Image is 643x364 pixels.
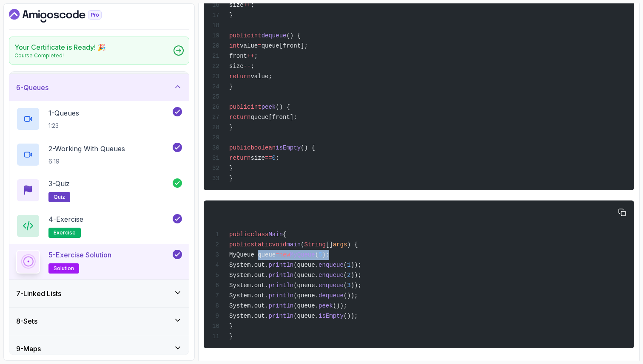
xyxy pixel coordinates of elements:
[268,272,293,279] span: println
[344,272,347,279] span: (
[254,53,258,59] span: ;
[326,241,333,248] span: []
[229,144,250,151] span: public
[268,282,293,289] span: println
[347,262,350,268] span: 1
[16,107,182,131] button: 1-Queues1:23
[293,292,319,299] span: (queue.
[229,231,250,238] span: public
[319,262,344,268] span: enqueue
[319,292,344,299] span: dequeue
[229,114,250,121] span: return
[262,32,287,39] span: dequeue
[48,178,70,189] p: 3 - Quiz
[240,42,258,49] span: value
[293,272,319,279] span: (queue.
[301,241,304,248] span: (
[229,12,233,19] span: }
[229,42,240,49] span: int
[16,344,41,354] h3: 9 - Maps
[258,42,261,49] span: =
[250,73,272,80] span: value;
[250,114,297,121] span: queue[front];
[293,313,319,319] span: (queue.
[229,124,233,131] span: }
[319,282,344,289] span: enqueue
[48,157,125,166] p: 6:19
[229,272,268,279] span: System.out.
[283,231,286,238] span: {
[9,308,189,335] button: 8-Sets
[229,32,250,39] span: public
[48,108,79,118] p: 1 - Queues
[48,250,111,260] p: 5 - Exercise Solution
[262,42,308,49] span: queue[front];
[54,194,65,200] span: quiz
[229,165,233,172] span: }
[344,313,358,319] span: ());
[16,250,182,274] button: 5-Exercise Solutionsolution
[48,214,83,224] p: 4 - Exercise
[229,53,247,59] span: front
[250,32,261,39] span: int
[229,302,268,309] span: System.out.
[351,262,361,268] span: ));
[351,282,361,289] span: ));
[250,104,261,110] span: int
[301,144,315,151] span: () {
[9,74,189,101] button: 6-Queues
[16,288,61,299] h3: 7 - Linked Lists
[290,251,315,258] span: MyQueue
[250,241,272,248] span: static
[229,313,268,319] span: System.out.
[293,262,319,268] span: (queue.
[250,231,268,238] span: class
[250,144,276,151] span: boolean
[315,251,319,258] span: (
[333,241,347,248] span: args
[244,63,251,70] span: --
[9,335,189,362] button: 9-Maps
[286,241,301,248] span: main
[229,2,244,8] span: size
[319,251,322,258] span: 5
[250,63,254,70] span: ;
[9,9,121,23] a: Dashboard
[54,265,74,272] span: solution
[54,229,76,236] span: exercise
[229,104,250,110] span: public
[229,333,233,340] span: }
[347,282,350,289] span: 3
[16,143,182,166] button: 2-Working With Queues6:19
[16,82,48,93] h3: 6 - Queues
[16,316,37,326] h3: 8 - Sets
[272,241,287,248] span: void
[276,144,301,151] span: isEmpty
[244,2,251,8] span: ++
[319,302,333,309] span: peek
[268,262,293,268] span: println
[229,63,244,70] span: size
[247,53,254,59] span: ++
[250,2,254,8] span: ;
[286,32,301,39] span: () {
[322,251,329,258] span: );
[229,241,250,248] span: public
[276,251,279,258] span: =
[229,323,233,330] span: }
[304,241,325,248] span: String
[229,175,233,182] span: }
[229,262,268,268] span: System.out.
[229,73,250,80] span: return
[9,37,189,65] a: Your Certificate is Ready! 🎉Course Completed!
[276,104,290,110] span: () {
[268,231,283,238] span: Main
[351,272,361,279] span: ));
[347,272,350,279] span: 2
[276,155,279,161] span: ;
[229,282,268,289] span: System.out.
[14,42,106,52] h2: Your Certificate is Ready! 🎉
[229,155,250,161] span: return
[319,272,344,279] span: enqueue
[14,52,106,59] p: Course Completed!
